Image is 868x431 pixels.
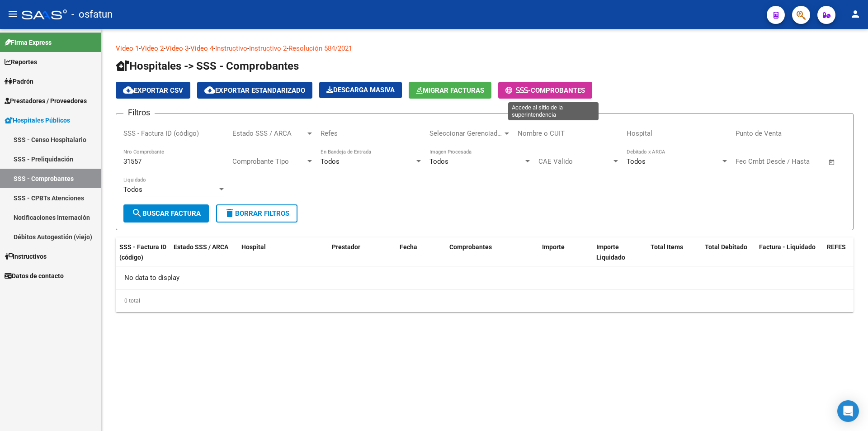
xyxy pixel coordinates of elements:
span: Buscar Factura [132,209,201,218]
datatable-header-cell: Hospital [238,237,328,308]
mat-icon: menu [7,9,18,19]
span: Comprobantes [449,243,492,251]
span: Seleccionar Gerenciador [429,129,503,137]
span: Todos [123,185,142,194]
button: Exportar CSV [116,82,190,99]
span: SSS - Factura ID (código) [119,243,166,261]
mat-icon: cloud_download [123,85,134,95]
span: Instructivos [5,251,47,261]
button: Migrar Facturas [409,82,491,99]
span: CAE Válido [538,157,612,166]
h3: Filtros [123,106,155,119]
input: Start date [736,157,765,166]
mat-icon: search [132,208,142,218]
datatable-header-cell: Factura - Liquidado [755,237,823,308]
datatable-header-cell: SSS - Factura ID (código) [116,237,170,308]
div: 0 total [116,289,854,312]
a: Resolución 584/2021 [288,44,352,52]
span: Total Items [651,243,683,251]
span: Borrar Filtros [224,209,289,218]
datatable-header-cell: Importe Liquidado [593,237,647,308]
datatable-header-cell: Fecha [396,237,446,308]
span: Exportar CSV [123,86,183,95]
span: Exportar Estandarizado [204,86,305,95]
span: - [505,86,531,95]
span: - osfatun [71,5,113,24]
button: Exportar Estandarizado [197,82,312,99]
datatable-header-cell: Total Items [647,237,701,308]
datatable-header-cell: Total Debitado [701,237,755,308]
span: Reportes [5,57,37,67]
a: Video 1 [116,44,139,52]
datatable-header-cell: Importe [538,237,593,308]
span: Todos [429,157,448,166]
a: Instructivo 2 [249,44,287,52]
span: Hospital [241,243,266,251]
span: COMPROBANTES [531,86,585,95]
span: Descarga Masiva [326,86,395,94]
div: No data to display [116,266,854,289]
span: Migrar Facturas [416,86,484,95]
span: Fecha [400,243,417,251]
button: Descarga Masiva [319,82,402,98]
span: Importe [542,243,565,251]
mat-icon: person [850,9,861,19]
mat-icon: delete [224,208,235,218]
button: Open calendar [827,157,837,167]
a: Video 2 [141,44,164,52]
span: Comprobante Tipo [232,157,306,166]
span: Hospitales -> SSS - Comprobantes [116,60,299,72]
datatable-header-cell: Estado SSS / ARCA [170,237,238,308]
span: Total Debitado [705,243,747,251]
a: Instructivo [215,44,247,52]
span: Datos de contacto [5,271,64,281]
button: Borrar Filtros [216,204,297,223]
span: Padrón [5,76,33,86]
span: Firma Express [5,38,52,47]
button: -COMPROBANTES [498,82,592,99]
span: Todos [627,157,646,166]
datatable-header-cell: Prestador [328,237,396,308]
a: Video 3 [165,44,189,52]
span: Importe Liquidado [596,243,625,261]
span: REFES [827,243,846,251]
p: - - - - - - [116,43,854,53]
span: Todos [321,157,340,166]
div: Open Intercom Messenger [837,400,859,422]
app-download-masive: Descarga masiva de comprobantes (adjuntos) [319,82,402,99]
mat-icon: cloud_download [204,85,215,95]
a: Video 4 [190,44,213,52]
span: Factura - Liquidado [759,243,816,251]
button: Buscar Factura [123,204,209,223]
datatable-header-cell: Comprobantes [446,237,538,308]
span: Hospitales Públicos [5,115,70,125]
span: Estado SSS / ARCA [174,243,228,251]
span: Estado SSS / ARCA [232,129,306,137]
span: Prestadores / Proveedores [5,96,87,106]
span: Prestador [332,243,360,251]
input: End date [773,157,817,166]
